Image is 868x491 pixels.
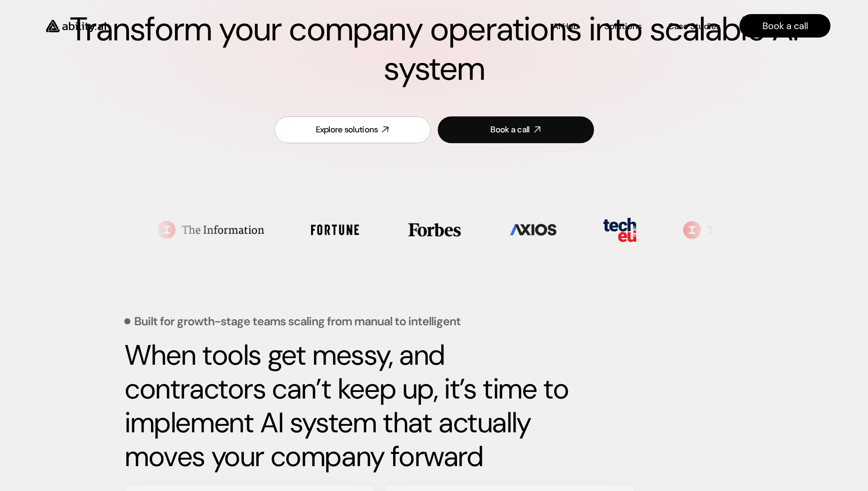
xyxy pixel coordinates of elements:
a: Explore solutions [274,116,431,143]
h1: Transform your company operations into scalable AI system [38,10,830,89]
p: AI Hub [553,21,579,32]
a: Solutions [604,18,642,34]
p: Book a call [762,19,808,32]
div: Book a call [490,124,529,136]
a: Case Studies [668,18,721,34]
strong: When tools get messy, and contractors can’t keep up, it’s time to implement AI system that actual... [124,337,575,475]
div: Explore solutions [316,124,378,136]
p: Built for growth-stage teams scaling from manual to intelligent [134,315,461,327]
a: AI Hub [553,18,579,34]
p: Solutions [604,21,642,32]
a: Book a call [739,14,830,38]
p: Case Studies [668,21,720,32]
nav: Main navigation [119,14,830,38]
a: Book a call [438,116,594,143]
